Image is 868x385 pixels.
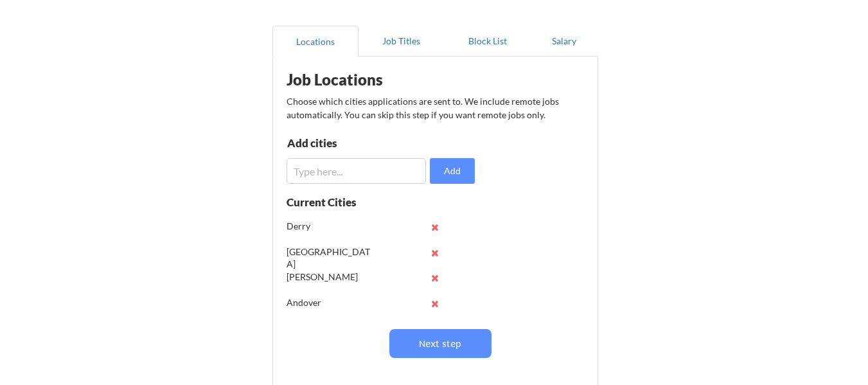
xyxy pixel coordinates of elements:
div: [PERSON_NAME] [287,271,371,283]
button: Job Titles [359,26,445,57]
div: Job Locations [287,72,448,87]
div: Current Cities [287,197,384,208]
button: Block List [445,26,531,57]
div: Derry [287,220,371,233]
button: Add [430,158,475,184]
div: Andover [287,296,371,309]
div: Add cities [287,138,420,148]
div: Choose which cities applications are sent to. We include remote jobs automatically. You can skip ... [287,94,582,121]
button: Locations [272,26,359,57]
button: Salary [531,26,598,57]
div: [GEOGRAPHIC_DATA] [287,246,371,271]
button: Next step [389,329,492,358]
input: Type here... [287,158,426,184]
